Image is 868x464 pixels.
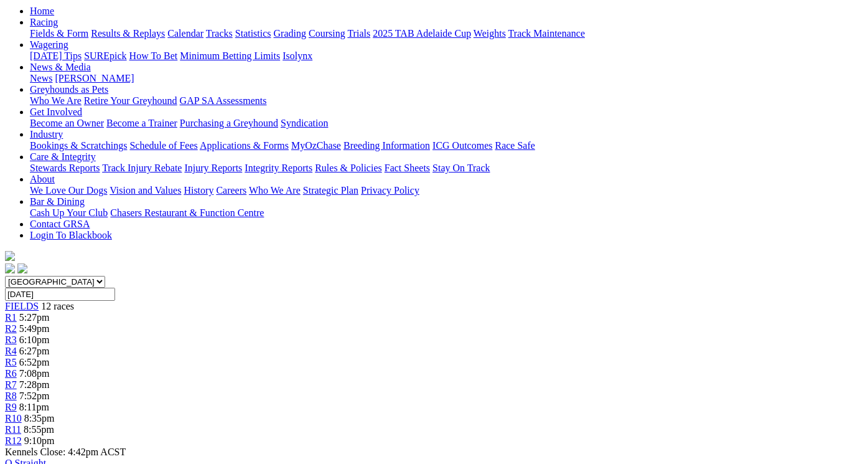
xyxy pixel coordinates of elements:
[30,174,55,184] a: About
[24,424,54,435] span: 8:55pm
[30,6,54,16] a: Home
[474,28,506,39] a: Weights
[84,95,177,106] a: Retire Your Greyhound
[432,140,492,151] a: ICG Outcomes
[30,207,863,219] div: Bar & Dining
[30,129,63,140] a: Industry
[30,185,863,196] div: About
[200,140,289,151] a: Applications & Forms
[41,301,74,311] span: 12 races
[19,346,50,356] span: 6:27pm
[184,163,242,173] a: Injury Reports
[249,185,301,196] a: Who We Are
[5,251,15,261] img: logo-grsa-white.png
[5,402,17,412] span: R9
[385,163,430,173] a: Fact Sheets
[495,140,534,151] a: Race Safe
[245,163,312,173] a: Integrity Reports
[24,435,55,446] span: 9:10pm
[5,391,17,401] a: R8
[5,357,17,367] span: R5
[5,346,17,356] a: R4
[5,368,17,379] a: R6
[30,140,863,151] div: Industry
[30,95,863,107] div: Greyhounds as Pets
[361,185,419,196] a: Privacy Policy
[30,39,68,50] a: Wagering
[373,28,471,39] a: 2025 TAB Adelaide Cup
[303,185,358,196] a: Strategic Plan
[5,379,17,390] a: R7
[167,28,203,39] a: Calendar
[102,163,182,173] a: Track Injury Rebate
[30,50,863,62] div: Wagering
[19,357,50,367] span: 6:52pm
[24,413,55,424] span: 8:35pm
[180,50,280,61] a: Minimum Betting Limits
[30,163,100,173] a: Stewards Reports
[110,185,181,196] a: Vision and Values
[30,185,107,196] a: We Love Our Dogs
[309,28,345,39] a: Coursing
[30,62,91,72] a: News & Media
[5,447,126,457] span: Kennels Close: 4:42pm ACST
[55,73,134,83] a: [PERSON_NAME]
[129,140,197,151] a: Schedule of Fees
[17,263,27,273] img: twitter.svg
[274,28,306,39] a: Grading
[30,73,863,84] div: News & Media
[5,301,39,311] a: FIELDS
[30,151,96,162] a: Care & Integrity
[30,50,82,61] a: [DATE] Tips
[19,312,50,323] span: 5:27pm
[30,140,127,151] a: Bookings & Scratchings
[5,323,17,334] a: R2
[5,334,17,345] a: R3
[432,163,490,173] a: Stay On Track
[5,312,17,323] a: R1
[19,323,50,334] span: 5:49pm
[180,95,267,106] a: GAP SA Assessments
[180,118,278,128] a: Purchasing a Greyhound
[282,50,312,61] a: Isolynx
[84,50,126,61] a: SUREpick
[30,207,108,218] a: Cash Up Your Club
[19,368,50,379] span: 7:08pm
[19,402,49,412] span: 8:11pm
[291,140,341,151] a: MyOzChase
[30,118,863,129] div: Get Involved
[30,84,108,95] a: Greyhounds as Pets
[281,118,328,128] a: Syndication
[30,219,90,229] a: Contact GRSA
[30,196,85,207] a: Bar & Dining
[19,379,50,390] span: 7:28pm
[91,28,165,39] a: Results & Replays
[110,207,264,218] a: Chasers Restaurant & Function Centre
[184,185,213,196] a: History
[106,118,177,128] a: Become a Trainer
[19,391,50,401] span: 7:52pm
[5,424,21,435] span: R11
[19,334,50,345] span: 6:10pm
[206,28,233,39] a: Tracks
[216,185,246,196] a: Careers
[30,17,58,27] a: Racing
[30,118,104,128] a: Become an Owner
[5,288,115,301] input: Select date
[5,435,22,446] a: R12
[129,50,178,61] a: How To Bet
[30,230,112,240] a: Login To Blackbook
[5,413,22,424] a: R10
[30,28,88,39] a: Fields & Form
[30,107,82,117] a: Get Involved
[508,28,585,39] a: Track Maintenance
